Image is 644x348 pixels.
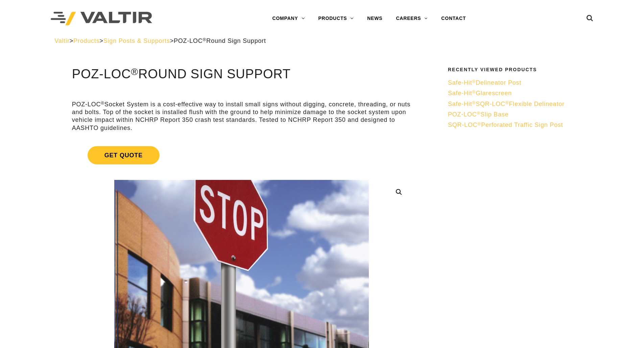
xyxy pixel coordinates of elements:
[73,37,99,44] a: Products
[311,12,360,25] a: PRODUCTS
[448,100,585,108] a: Safe-Hit®SQR-LOC®Flexible Delineator
[131,66,138,77] sup: ®
[448,79,585,87] a: Safe-Hit®Delineator Post
[448,101,565,107] span: Safe-Hit SQR-LOC Flexible Delineator
[448,89,585,97] a: Safe-Hit®Glarescreen
[448,111,585,118] a: POZ-LOC®Slip Base
[448,111,509,118] span: POZ-LOC Slip Base
[472,89,476,95] sup: ®
[505,100,509,105] sup: ®
[448,90,512,97] span: Safe-Hit Glarescreen
[360,12,389,25] a: NEWS
[477,111,481,116] sup: ®
[101,101,104,106] sup: ®
[54,37,590,45] div: > > >
[203,37,207,42] sup: ®
[72,138,411,172] a: Get Quote
[472,100,476,105] sup: ®
[448,67,585,72] h2: Recently Viewed Products
[103,37,170,44] a: Sign Posts & Supports
[51,12,152,26] img: Valtir
[174,37,266,44] span: POZ-LOC Round Sign Support
[88,146,160,164] span: Get Quote
[72,101,411,132] p: POZ-LOC Socket System is a cost-effective way to install small signs without digging, concrete, t...
[448,122,563,128] span: SQR-LOC Perforated Traffic Sign Post
[434,12,473,25] a: CONTACT
[72,67,411,81] h1: POZ-LOC Round Sign Support
[448,79,521,86] span: Safe-Hit Delineator Post
[265,12,311,25] a: COMPANY
[54,37,69,44] a: Valtir
[478,122,481,127] sup: ®
[389,12,434,25] a: CAREERS
[448,121,585,129] a: SQR-LOC®Perforated Traffic Sign Post
[472,79,476,84] sup: ®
